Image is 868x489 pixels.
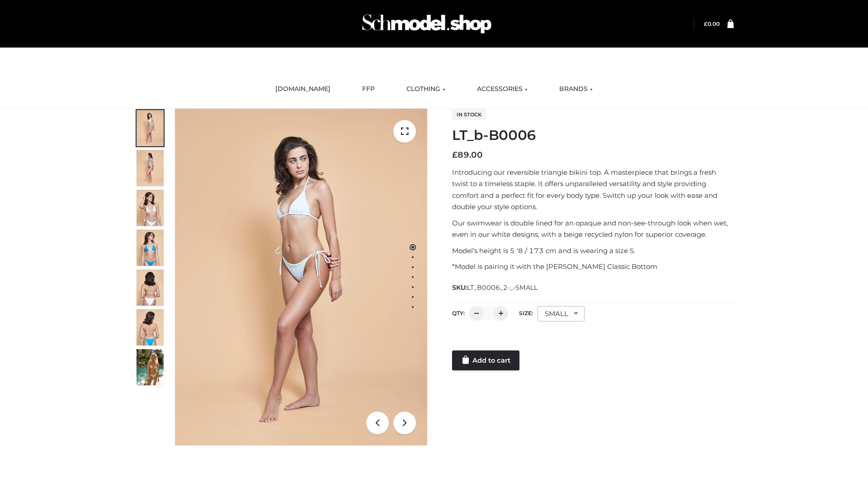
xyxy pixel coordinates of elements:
[470,79,534,99] a: ACCESSORIES
[704,20,720,27] bdi: 0.00
[452,350,519,370] a: Add to cart
[452,261,734,273] p: *Model is pairing it with the [PERSON_NAME] Classic Bottom
[137,349,164,385] img: Arieltop_CloudNine_AzureSky2.jpg
[519,310,533,316] label: Size:
[704,20,708,27] span: £
[552,79,599,99] a: BRANDS
[538,306,585,321] div: SMALL
[137,269,164,306] img: ArielClassicBikiniTop_CloudNine_AzureSky_OW114ECO_7-scaled.jpg
[355,79,382,99] a: FFP
[704,20,720,27] a: £0.00
[137,150,164,186] img: ArielClassicBikiniTop_CloudNine_AzureSky_OW114ECO_2-scaled.jpg
[452,310,465,316] label: QTY:
[400,79,452,99] a: CLOTHING
[452,217,734,240] p: Our swimwear is double lined for an opaque and non-see-through look when wet, even in our white d...
[452,150,458,160] span: £
[467,283,538,292] span: LT_B0006_2-_-SMALL
[452,109,486,120] span: In stock
[359,6,495,42] img: Schmodel Admin 964
[137,230,164,266] img: ArielClassicBikiniTop_CloudNine_AzureSky_OW114ECO_4-scaled.jpg
[137,309,164,345] img: ArielClassicBikiniTop_CloudNine_AzureSky_OW114ECO_8-scaled.jpg
[137,110,164,146] img: ArielClassicBikiniTop_CloudNine_AzureSky_OW114ECO_1-scaled.jpg
[452,150,483,160] bdi: 89.00
[175,109,427,446] img: ArielClassicBikiniTop_CloudNine_AzureSky_OW114ECO_1
[452,245,734,257] p: Model’s height is 5 ‘8 / 173 cm and is wearing a size S.
[137,190,164,226] img: ArielClassicBikiniTop_CloudNine_AzureSky_OW114ECO_3-scaled.jpg
[269,79,337,99] a: [DOMAIN_NAME]
[452,127,734,144] h1: LT_b-B0006
[452,167,734,213] p: Introducing our reversible triangle bikini top. A masterpiece that brings a fresh twist to a time...
[452,282,538,293] span: SKU:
